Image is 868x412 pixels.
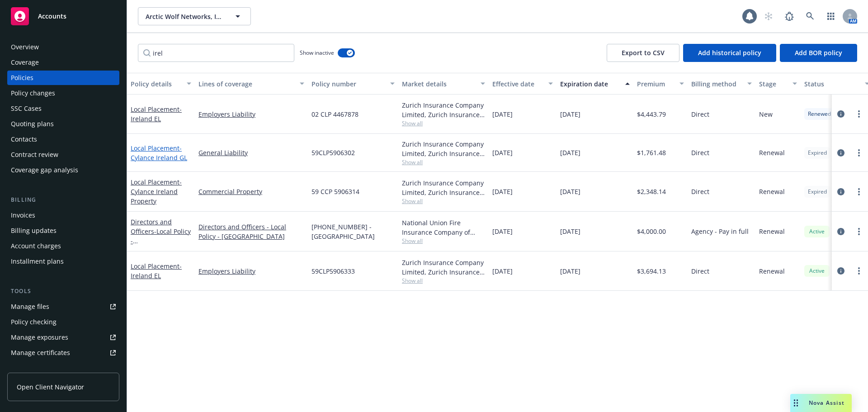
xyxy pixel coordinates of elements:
[17,382,84,392] span: Open Client Navigator
[691,109,709,119] span: Direct
[808,188,827,196] span: Expired
[311,187,359,196] span: 59 CCP 5906314
[131,218,191,264] a: Directors and Officers
[11,254,64,269] div: Installment plans
[607,44,679,62] button: Export to CSV
[311,109,359,119] span: 02 CLP 4467878
[633,73,688,95] button: Premium
[492,227,513,236] span: [DATE]
[198,109,304,119] a: Employers Liability
[11,71,33,85] div: Policies
[835,265,846,276] a: circleInformation
[560,148,580,157] span: [DATE]
[854,265,864,276] a: more
[138,7,251,25] button: Arctic Wolf Networks, Inc.
[146,12,224,21] span: Arctic Wolf Networks, Inc.
[691,79,742,89] div: Billing method
[780,7,798,25] a: Report a Bug
[131,178,182,205] span: - Cylance Ireland Property
[402,119,485,127] span: Show all
[489,73,557,95] button: Effective date
[492,79,543,89] div: Effective date
[131,262,182,280] span: - Ireland EL
[127,73,195,95] button: Policy details
[835,147,846,158] a: circleInformation
[198,266,304,276] a: Employers Liability
[11,223,57,238] div: Billing updates
[7,254,119,269] a: Installment plans
[557,73,633,95] button: Expiration date
[637,109,666,119] span: $4,443.79
[402,178,485,197] div: Zurich Insurance Company Limited, Zurich Insurance Group
[7,4,119,29] a: Accounts
[683,44,776,62] button: Add historical policy
[492,266,513,276] span: [DATE]
[759,266,785,276] span: Renewal
[835,186,846,197] a: circleInformation
[11,239,61,253] div: Account charges
[822,7,840,25] a: Switch app
[854,147,864,158] a: more
[311,79,385,89] div: Policy number
[790,394,802,412] div: Drag to move
[804,79,859,89] div: Status
[198,222,304,241] a: Directors and Officers - Local Policy - [GEOGRAPHIC_DATA]
[131,144,187,162] a: Local Placement
[7,101,119,116] a: SSC Cases
[560,187,580,196] span: [DATE]
[691,187,709,196] span: Direct
[808,267,826,275] span: Active
[311,222,395,241] span: [PHONE_NUMBER] - [GEOGRAPHIC_DATA]
[300,49,334,57] span: Show inactive
[492,109,513,119] span: [DATE]
[7,208,119,223] a: Invoices
[131,144,187,162] span: - Cylance Ireland GL
[11,315,57,329] div: Policy checking
[801,7,819,25] a: Search
[7,71,119,85] a: Policies
[691,148,709,157] span: Direct
[11,101,42,116] div: SSC Cases
[11,330,68,345] div: Manage exposures
[637,148,666,157] span: $1,761.48
[560,109,580,119] span: [DATE]
[637,266,666,276] span: $3,694.13
[790,394,852,412] button: Nova Assist
[402,158,485,166] span: Show all
[131,262,182,280] a: Local Placement
[198,79,294,89] div: Lines of coverage
[311,148,355,157] span: 59CLP5906302
[854,109,864,119] a: more
[7,330,119,345] a: Manage exposures
[402,237,485,245] span: Show all
[7,315,119,329] a: Policy checking
[402,258,485,277] div: Zurich Insurance Company Limited, Zurich Insurance Group
[7,287,119,296] div: Tools
[131,178,182,205] a: Local Placement
[835,226,846,237] a: circleInformation
[11,55,39,70] div: Coverage
[7,86,119,100] a: Policy changes
[7,346,119,360] a: Manage certificates
[808,227,826,236] span: Active
[854,186,864,197] a: more
[808,149,827,157] span: Expired
[809,399,844,407] span: Nova Assist
[691,227,749,236] span: Agency - Pay in full
[308,73,398,95] button: Policy number
[759,227,785,236] span: Renewal
[795,48,842,57] span: Add BOR policy
[835,109,846,119] a: circleInformation
[759,148,785,157] span: Renewal
[402,79,475,89] div: Market details
[7,361,119,375] a: Manage claims
[195,73,308,95] button: Lines of coverage
[560,227,580,236] span: [DATE]
[131,227,191,264] span: - Local Policy - [GEOGRAPHIC_DATA]
[854,226,864,237] a: more
[7,195,119,204] div: Billing
[7,223,119,238] a: Billing updates
[560,79,620,89] div: Expiration date
[622,48,665,57] span: Export to CSV
[759,109,773,119] span: New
